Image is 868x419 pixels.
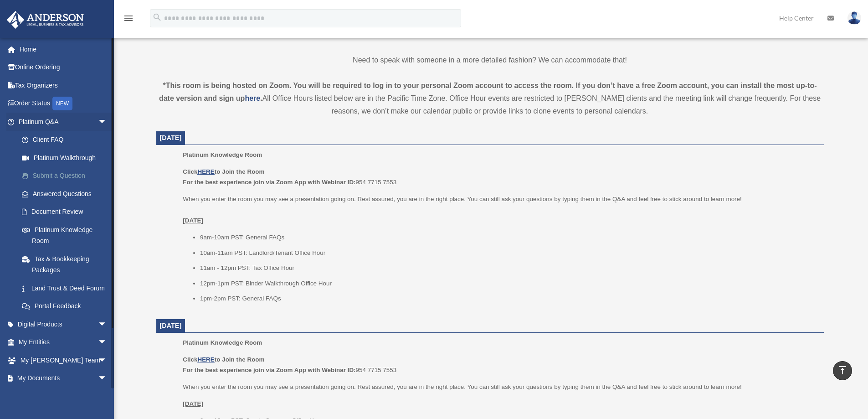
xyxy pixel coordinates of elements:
p: 954 7715 7553 [183,354,817,376]
a: Submit a Question [13,167,121,185]
a: HERE [197,356,214,363]
a: Home [6,40,121,58]
a: here [245,94,260,102]
i: search [152,12,162,22]
span: arrow_drop_down [98,113,116,131]
span: Platinum Knowledge Room [183,151,262,158]
a: Land Trust & Deed Forum [13,279,121,297]
div: NEW [52,97,72,110]
i: vertical_align_top [837,365,848,376]
a: Digital Productsarrow_drop_down [6,315,121,333]
a: menu [123,16,134,24]
a: Document Review [13,203,121,221]
u: [DATE] [183,217,203,224]
p: Need to speak with someone in a more detailed fashion? We can accommodate that! [156,54,824,67]
img: Anderson Advisors Platinum Portal [4,11,87,29]
span: arrow_drop_down [98,351,116,370]
p: When you enter the room you may see a presentation going on. Rest assured, you are in the right p... [183,194,817,226]
a: Order StatusNEW [6,94,121,113]
li: 1pm-2pm PST: General FAQs [200,293,817,304]
u: [DATE] [183,400,203,407]
span: arrow_drop_down [98,333,116,352]
a: Platinum Q&Aarrow_drop_down [6,113,121,131]
li: 12pm-1pm PST: Binder Walkthrough Office Hour [200,278,817,289]
a: Online Learningarrow_drop_down [6,387,121,405]
a: Tax & Bookkeeping Packages [13,250,121,279]
li: 9am-10am PST: General FAQs [200,232,817,243]
span: arrow_drop_down [98,369,116,388]
div: All Office Hours listed below are in the Pacific Time Zone. Office Hour events are restricted to ... [156,79,824,118]
b: For the best experience join via Zoom App with Webinar ID: [183,179,355,186]
span: [DATE] [160,322,182,329]
a: Online Ordering [6,58,121,77]
li: 10am-11am PST: Landlord/Tenant Office Hour [200,248,817,259]
i: menu [123,13,134,24]
a: HERE [197,168,214,175]
span: [DATE] [160,134,182,141]
a: My [PERSON_NAME] Teamarrow_drop_down [6,351,121,369]
li: 11am - 12pm PST: Tax Office Hour [200,263,817,274]
strong: . [260,94,262,102]
b: Click to Join the Room [183,168,264,175]
p: 954 7715 7553 [183,166,817,188]
a: Portal Feedback [13,297,121,316]
strong: *This room is being hosted on Zoom. You will be required to log in to your personal Zoom account ... [159,82,817,102]
a: Tax Organizers [6,76,121,94]
p: When you enter the room you may see a presentation going on. Rest assured, you are in the right p... [183,382,817,393]
span: arrow_drop_down [98,315,116,334]
a: Platinum Walkthrough [13,149,121,167]
a: Platinum Knowledge Room [13,221,116,250]
a: Answered Questions [13,185,121,203]
a: Client FAQ [13,131,121,149]
span: Platinum Knowledge Room [183,339,262,346]
a: vertical_align_top [833,361,852,380]
b: Click to Join the Room [183,356,264,363]
span: arrow_drop_down [98,387,116,406]
a: My Entitiesarrow_drop_down [6,333,121,352]
b: For the best experience join via Zoom App with Webinar ID: [183,367,355,373]
img: User Pic [847,11,861,25]
a: My Documentsarrow_drop_down [6,369,121,388]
